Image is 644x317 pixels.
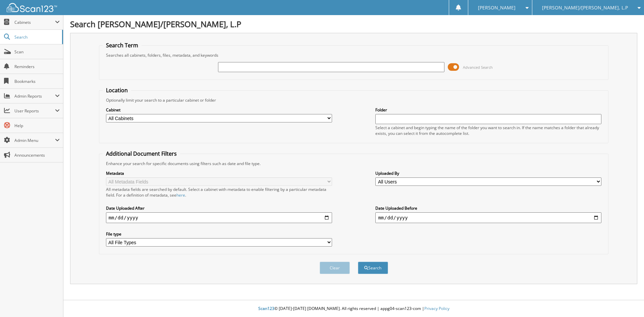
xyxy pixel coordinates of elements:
[14,93,55,99] span: Admin Reports
[103,150,180,157] legend: Additional Document Filters
[106,212,332,223] input: start
[14,64,60,69] span: Reminders
[14,152,60,158] span: Announcements
[375,205,601,211] label: Date Uploaded Before
[103,97,605,103] div: Optionally limit your search to a particular cabinet or folder
[542,6,628,10] span: [PERSON_NAME]/[PERSON_NAME], L.P
[424,306,449,311] a: Privacy Policy
[375,170,601,176] label: Uploaded By
[7,3,57,12] img: scan123-logo-white.svg
[358,262,388,274] button: Search
[63,301,644,317] div: © [DATE]-[DATE] [DOMAIN_NAME]. All rights reserved | appg04-scan123-com |
[106,107,332,113] label: Cabinet
[14,138,55,143] span: Admin Menu
[103,42,142,49] legend: Search Term
[463,65,493,70] span: Advanced Search
[14,123,60,128] span: Help
[70,18,637,30] h1: Search [PERSON_NAME]/[PERSON_NAME], L.P
[106,205,332,211] label: Date Uploaded After
[320,262,350,274] button: Clear
[14,108,55,114] span: User Reports
[106,170,332,176] label: Metadata
[103,52,605,58] div: Searches all cabinets, folders, files, metadata, and keywords
[258,306,274,311] span: Scan123
[375,125,601,136] div: Select a cabinet and begin typing the name of the folder you want to search in. If the name match...
[14,34,59,40] span: Search
[375,107,601,113] label: Folder
[375,212,601,223] input: end
[14,19,55,25] span: Cabinets
[106,187,332,198] div: All metadata fields are searched by default. Select a cabinet with metadata to enable filtering b...
[14,78,60,84] span: Bookmarks
[478,6,516,10] span: [PERSON_NAME]
[14,49,60,55] span: Scan
[103,161,605,166] div: Enhance your search for specific documents using filters such as date and file type.
[106,231,332,237] label: File type
[103,87,131,94] legend: Location
[176,192,185,198] a: here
